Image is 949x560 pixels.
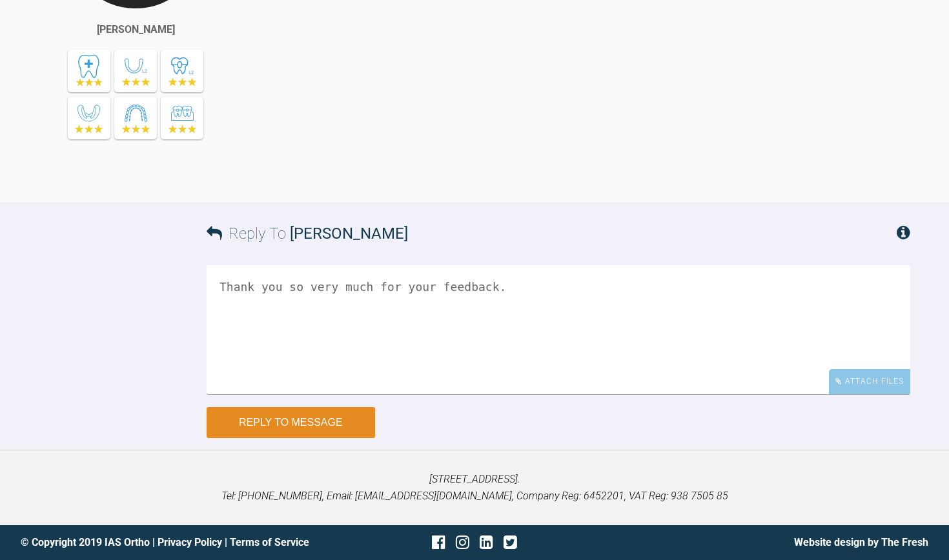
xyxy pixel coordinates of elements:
a: Privacy Policy [158,536,222,548]
div: © Copyright 2019 IAS Ortho | | [21,534,323,551]
p: [STREET_ADDRESS]. Tel: [PHONE_NUMBER], Email: [EMAIL_ADDRESS][DOMAIN_NAME], Company Reg: 6452201,... [21,471,928,504]
button: Reply to Message [207,407,375,438]
textarea: Thank you so very much for your feedback. [207,265,910,394]
span: [PERSON_NAME] [290,225,408,243]
div: [PERSON_NAME] [97,21,175,38]
div: Attach Files [829,369,910,394]
a: Terms of Service [230,536,309,548]
a: Website design by The Fresh [794,536,928,548]
h3: Reply To [207,221,408,246]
